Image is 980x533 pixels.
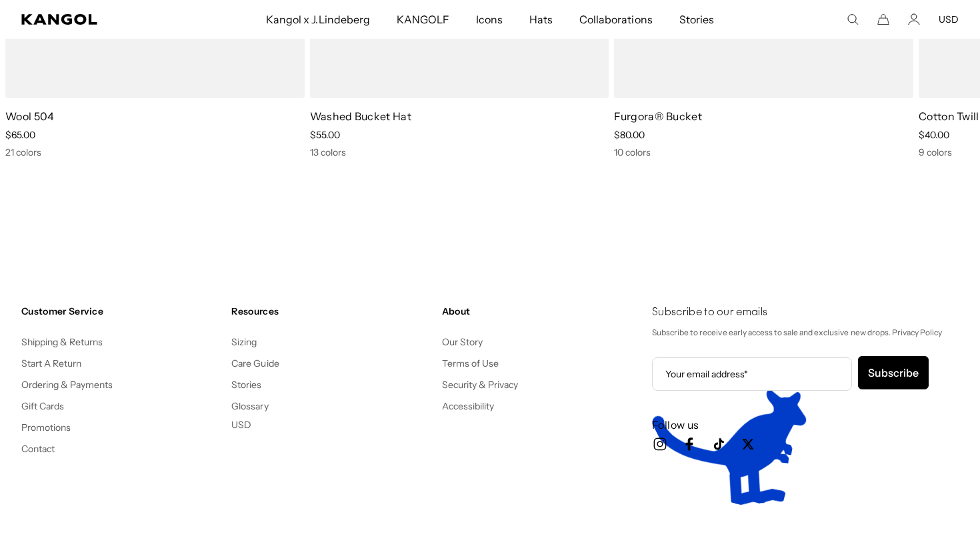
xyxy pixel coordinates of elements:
div: 13 colors [310,146,609,158]
a: Shipping & Returns [21,336,103,348]
p: Subscribe to receive early access to sale and exclusive new drops. Privacy Policy [652,325,959,340]
button: USD [939,13,959,25]
a: Security & Privacy [442,379,519,391]
a: Contact [21,443,55,455]
a: Promotions [21,421,71,433]
span: $80.00 [614,129,645,141]
a: Gift Cards [21,400,64,412]
a: Washed Bucket Hat [310,110,411,123]
h4: Subscribe to our emails [652,305,959,320]
h3: Follow us [652,417,959,432]
a: Furgora® Bucket [614,110,702,123]
a: Glossary [231,400,268,412]
div: 10 colors [614,146,913,158]
div: 21 colors [5,146,305,158]
a: Wool 504 [5,110,55,123]
a: Ordering & Payments [21,379,113,391]
a: Kangol [21,14,175,25]
a: Start A Return [21,357,81,369]
span: $40.00 [919,129,949,141]
a: Our Story [442,336,483,348]
span: $55.00 [310,129,340,141]
h4: About [442,305,641,317]
a: Accessibility [442,400,494,412]
a: Account [908,13,920,25]
button: USD [231,419,251,431]
a: Sizing [231,336,257,348]
h4: Resources [231,305,431,317]
summary: Search here [847,13,859,25]
a: Care Guide [231,357,279,369]
button: Subscribe [858,356,929,389]
h4: Customer Service [21,305,221,317]
a: Stories [231,379,261,391]
a: Terms of Use [442,357,499,369]
button: Cart [877,13,889,25]
span: $65.00 [5,129,35,141]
